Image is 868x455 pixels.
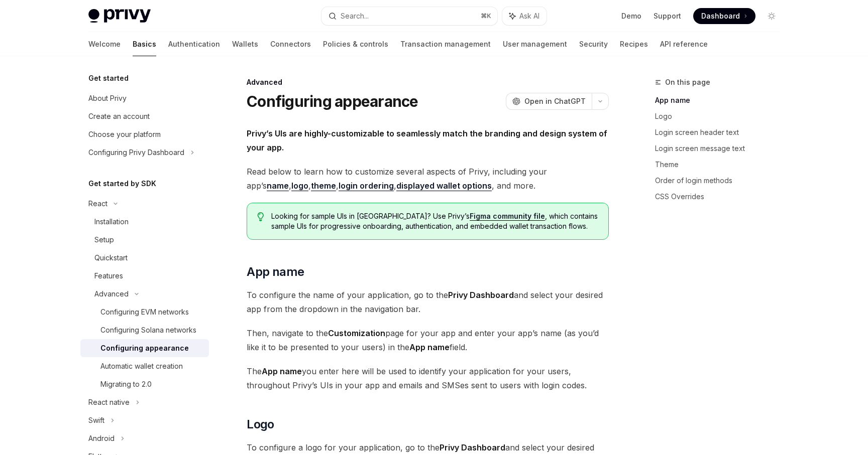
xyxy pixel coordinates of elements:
[100,306,189,318] div: Configuring EVM networks
[764,8,780,24] button: Toggle dark mode
[503,32,567,56] a: User management
[247,264,304,280] span: App name
[80,303,209,321] a: Configuring EVM networks
[693,8,755,24] a: Dashboard
[80,125,209,143] a: Choose your platform
[262,366,302,376] strong: App name
[94,234,114,246] div: Setup
[80,267,209,285] a: Features
[321,7,497,25] button: Search...⌘K
[80,357,209,375] a: Automatic wallet creation
[100,360,183,372] div: Automatic wallet creation
[247,416,274,432] span: Logo
[448,290,514,300] strong: Privy Dashboard
[470,212,545,221] a: Figma community file
[80,321,209,339] a: Configuring Solana networks
[267,181,289,191] a: name
[80,213,209,231] a: Installation
[247,165,609,193] span: Read below to learn how to customize several aspects of Privy, including your app’s , , , , , and...
[88,9,151,23] img: light logo
[440,442,505,452] strong: Privy Dashboard
[88,414,104,426] div: Swift
[100,378,152,390] div: Migrating to 2.0
[80,339,209,357] a: Configuring appearance
[247,92,418,110] h1: Configuring appearance
[506,93,592,110] button: Open in ChatGPT
[88,128,161,140] div: Choose your platform
[88,146,184,159] div: Configuring Privy Dashboard
[654,11,681,21] a: Support
[655,157,788,173] a: Theme
[328,328,385,338] strong: Customization
[247,288,609,316] span: To configure the name of your application, go to the and select your desired app from the dropdow...
[271,211,598,231] span: Looking for sample UIs in [GEOGRAPHIC_DATA]? Use Privy’s , which contains sample UIs for progress...
[88,178,156,190] h5: Get started by SDK
[88,92,127,104] div: About Privy
[100,324,196,336] div: Configuring Solana networks
[665,76,710,88] span: On this page
[94,216,129,228] div: Installation
[88,32,121,56] a: Welcome
[655,189,788,205] a: CSS Overrides
[88,110,150,122] div: Create an account
[168,32,220,56] a: Authentication
[519,11,539,21] span: Ask AI
[133,32,156,56] a: Basics
[701,11,740,21] span: Dashboard
[80,249,209,267] a: Quickstart
[655,140,788,157] a: Login screen message text
[660,32,708,56] a: API reference
[88,72,129,84] h5: Get started
[247,326,609,354] span: Then, navigate to the page for your app and enter your app’s name (as you’d like it to be present...
[247,128,607,153] strong: Privy’s UIs are highly-customizable to seamlessly match the branding and design system of your app.
[579,32,608,56] a: Security
[655,124,788,140] a: Login screen header text
[621,11,641,21] a: Demo
[655,173,788,189] a: Order of login methods
[400,32,491,56] a: Transaction management
[655,108,788,124] a: Logo
[481,12,491,20] span: ⌘ K
[257,212,264,221] svg: Tip
[341,10,369,22] div: Search...
[88,396,130,408] div: React native
[232,32,258,56] a: Wallets
[80,107,209,125] a: Create an account
[94,270,123,282] div: Features
[100,342,189,354] div: Configuring appearance
[409,342,450,352] strong: App name
[291,181,308,191] a: logo
[339,181,394,191] a: login ordering
[80,231,209,249] a: Setup
[94,252,128,264] div: Quickstart
[270,32,311,56] a: Connectors
[502,7,547,25] button: Ask AI
[94,288,129,300] div: Advanced
[80,375,209,393] a: Migrating to 2.0
[311,181,336,191] a: theme
[247,364,609,392] span: The you enter here will be used to identify your application for your users, throughout Privy’s U...
[88,432,115,444] div: Android
[396,181,492,191] a: displayed wallet options
[655,92,788,108] a: App name
[323,32,388,56] a: Policies & controls
[247,77,609,87] div: Advanced
[620,32,648,56] a: Recipes
[80,89,209,107] a: About Privy
[88,198,107,210] div: React
[524,96,586,106] span: Open in ChatGPT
